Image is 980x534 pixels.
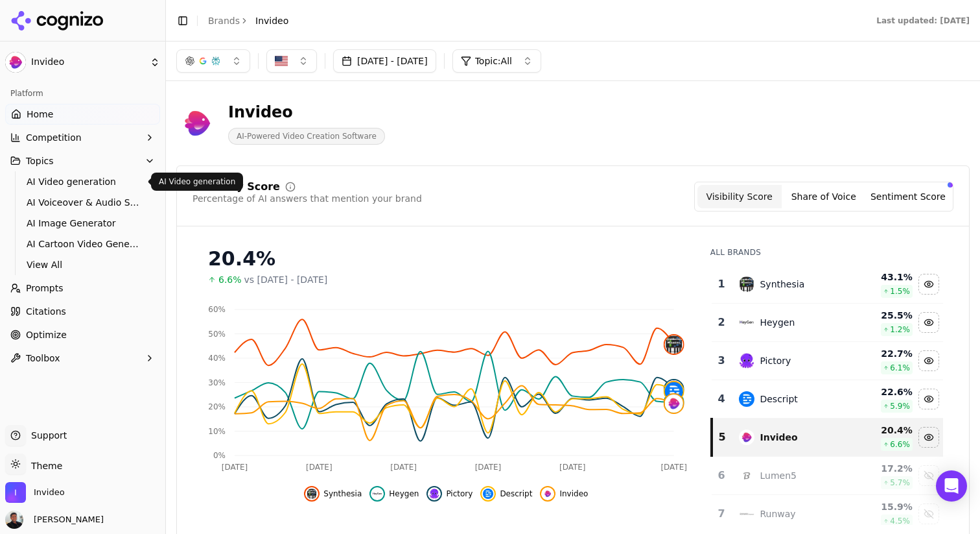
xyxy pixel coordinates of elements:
span: Topics [26,154,54,167]
span: Prompts [26,282,64,295]
tr: 4descriptDescript22.6%5.9%Hide descript data [712,380,943,419]
span: Topic: All [475,55,512,67]
img: descript [665,382,683,400]
span: AI Image Generator [27,217,139,230]
div: 20.4% [208,247,684,271]
button: Share of Voice [782,185,866,208]
div: Invideo [760,431,797,444]
a: AI Image Generator [21,214,145,232]
div: All Brands [710,247,943,258]
img: descript [483,489,493,499]
tspan: 30% [208,378,226,387]
img: synthesia [307,489,317,499]
a: AI Voiceover & Audio Synthesis Software [21,193,145,212]
span: Support [26,429,67,442]
img: Ankit Solanki [5,511,23,529]
button: Hide descript data [480,486,532,502]
div: Percentage of AI answers that mention your brand [192,192,422,205]
a: AI Video generation [21,173,145,191]
button: Show lumen5 data [918,465,939,486]
img: invideo [665,394,683,413]
span: Optimize [26,328,67,341]
img: pictory [739,353,754,369]
a: Home [5,104,160,125]
div: 43.1 % [854,271,913,284]
div: 1 [717,276,727,292]
span: View All [27,258,139,271]
div: 4 [717,391,727,407]
tr: 3pictoryPictory22.7%6.1%Hide pictory data [712,342,943,380]
span: Pictory [446,489,472,499]
span: 1.2 % [890,324,910,335]
tspan: [DATE] [390,463,417,472]
img: Invideo [5,52,26,73]
span: 5.7 % [890,478,910,488]
div: 22.6 % [854,385,913,398]
span: Toolbox [26,352,60,365]
div: 2 [717,315,727,330]
button: Hide synthesia data [918,274,939,295]
a: Brands [208,16,240,26]
img: lumen5 [739,468,754,483]
div: 25.5 % [854,309,913,322]
button: Visibility Score [697,185,782,208]
tspan: [DATE] [222,463,248,472]
button: Show runway data [918,504,939,524]
img: pictory [429,489,439,499]
div: Pictory [760,354,791,367]
div: 7 [717,506,727,522]
span: Invideo [31,56,145,68]
img: heygen [372,489,382,499]
img: synthesia [665,335,683,354]
button: Hide descript data [918,389,939,409]
div: Platform [5,83,160,104]
button: Open organization switcher [5,482,65,503]
img: invideo [739,430,754,445]
button: [DATE] - [DATE] [333,49,436,73]
div: Runway [760,507,795,520]
span: AI-Powered Video Creation Software [228,128,385,145]
tspan: 50% [208,330,226,339]
div: Heygen [760,316,795,329]
span: Descript [500,489,532,499]
a: AI Cartoon Video Generator [21,235,145,253]
span: Invideo [34,487,65,498]
button: Hide heygen data [369,486,419,502]
div: 17.2 % [854,462,913,475]
a: Optimize [5,324,160,345]
button: Sentiment Score [866,185,950,208]
div: Open Intercom Messenger [936,470,967,502]
tr: 5invideoInvideo20.4%6.6%Hide invideo data [712,419,943,457]
div: Descript [760,393,797,406]
span: vs [DATE] - [DATE] [244,273,328,286]
tspan: [DATE] [475,463,502,472]
tr: 7runwayRunway15.9%4.5%Show runway data [712,495,943,533]
span: [PERSON_NAME] [29,514,104,526]
div: Last updated: [DATE] [876,16,970,26]
img: synthesia [739,276,754,292]
span: AI Voiceover & Audio Synthesis Software [27,196,139,209]
a: View All [21,256,145,274]
button: Hide pictory data [426,486,472,502]
div: Synthesia [760,278,804,291]
span: Citations [26,305,66,318]
button: Hide heygen data [918,312,939,333]
button: Open user button [5,511,104,529]
tspan: [DATE] [306,463,332,472]
div: Invideo [228,102,385,123]
img: Invideo [176,103,218,144]
tspan: 60% [208,305,226,314]
span: 6.6 % [890,439,910,450]
span: 5.9 % [890,401,910,411]
img: US [275,55,288,67]
span: 1.5 % [890,286,910,297]
div: Lumen5 [760,469,796,482]
p: AI Video generation [159,176,235,187]
span: Home [27,108,53,121]
tspan: 20% [208,402,226,411]
button: Toolbox [5,348,160,369]
span: Theme [26,461,62,471]
img: pictory [665,380,683,398]
tspan: 10% [208,427,226,436]
div: 5 [718,430,727,445]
